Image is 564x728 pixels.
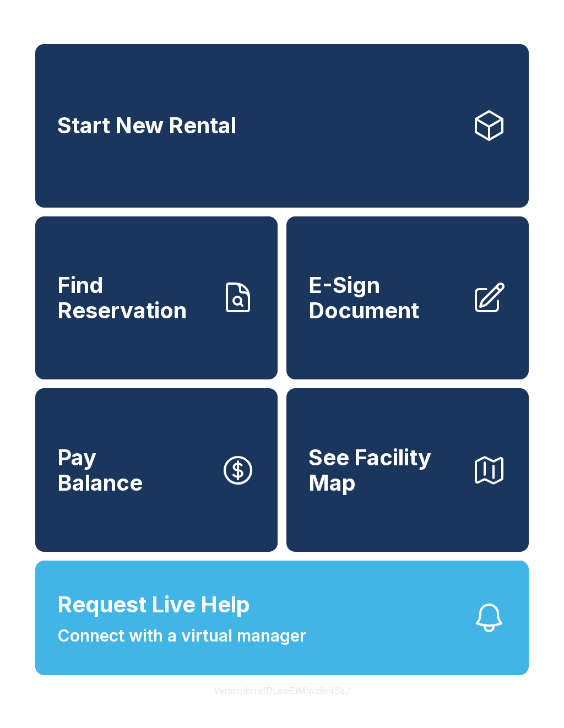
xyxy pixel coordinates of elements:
[286,216,529,380] a: E-Sign Document
[308,273,463,323] span: E-Sign Document
[57,445,143,495] span: Pay Balance
[57,623,306,648] span: Connect with a virtual manager
[35,561,529,675] button: Request Live HelpConnect with a virtual manager
[57,273,211,323] span: Find Reservation
[205,675,359,706] button: VersionkrrefDLawElMlwz8nfSsJ
[35,44,529,208] a: Start New Rental
[57,113,236,138] span: Start New Rental
[57,588,250,621] span: Request Live Help
[286,388,529,552] button: See Facility Map
[35,216,278,380] a: Find Reservation
[308,445,463,495] span: See Facility Map
[35,388,278,552] button: PayBalance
